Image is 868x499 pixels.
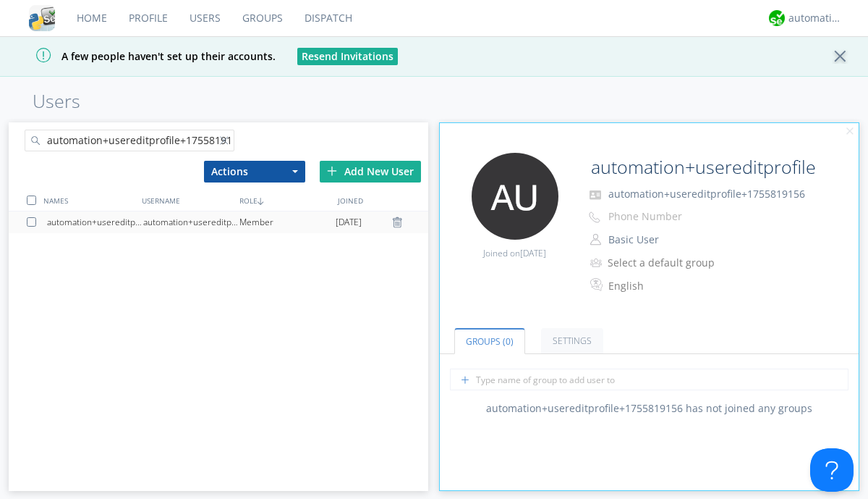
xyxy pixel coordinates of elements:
[845,127,855,137] img: cancel.svg
[138,190,236,211] div: USERNAME
[769,10,785,26] img: d2d01cd9b4174d08988066c6d424eccd
[589,211,600,223] img: phone-outline.svg
[520,247,546,259] span: [DATE]
[11,49,276,63] span: A few people haven't set up their accounts.
[320,161,421,183] div: Add New User
[590,253,604,272] img: icon-alert-users-thin-outline.svg
[454,328,525,354] a: Groups (0)
[483,247,546,259] span: Joined on
[40,190,137,211] div: NAMES
[603,230,748,250] button: Basic User
[29,5,55,31] img: cddb5a64eb264b2086981ab96f4c1ba7
[608,256,728,270] div: Select a default group
[297,48,398,65] button: Resend Invitations
[590,234,601,246] img: person-outline.svg
[472,153,558,240] img: 373638.png
[204,161,305,183] button: Actions
[25,130,234,151] input: Search users
[450,369,848,390] input: Type name of group to add user to
[143,211,239,233] div: automation+usereditprofile+1755819156
[608,187,805,201] span: automation+usereditprofile+1755819156
[47,211,143,233] div: automation+usereditprofile+1755819156
[788,11,843,25] div: automation+atlas
[585,153,819,182] input: Name
[590,276,605,293] img: In groups with Translation enabled, this user's messages will be automatically translated to and ...
[239,211,336,233] div: Member
[336,211,362,233] span: [DATE]
[236,190,333,211] div: ROLE
[810,448,854,492] iframe: Toggle Customer Support
[440,401,859,416] div: automation+usereditprofile+1755819156 has not joined any groups
[327,166,337,176] img: plus.svg
[334,190,432,211] div: JOINED
[9,211,428,233] a: automation+usereditprofile+1755819156automation+usereditprofile+1755819156Member[DATE]
[608,279,729,293] div: English
[541,328,603,353] a: Settings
